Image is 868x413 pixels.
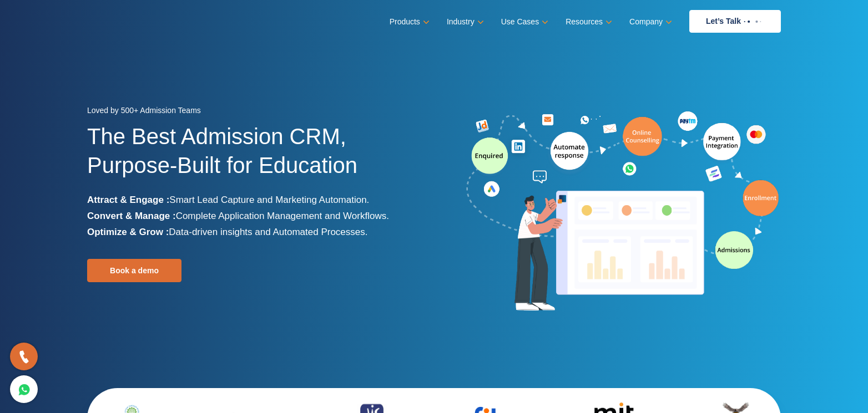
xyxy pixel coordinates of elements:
div: Loved by 500+ Admission Teams [87,103,426,122]
a: Let’s Talk [689,10,781,33]
b: Optimize & Grow : [87,227,169,237]
a: Resources [566,14,610,30]
span: Smart Lead Capture and Marketing Automation. [169,195,369,205]
b: Attract & Engage : [87,195,169,205]
h1: The Best Admission CRM, Purpose-Built for Education [87,122,426,192]
a: Use Cases [501,14,546,30]
a: Products [390,14,427,30]
img: admission-software-home-page-header [465,109,781,315]
b: Convert & Manage : [87,211,176,221]
span: Complete Application Management and Workflows. [176,211,389,221]
a: Company [629,14,670,30]
a: Book a demo [87,259,181,282]
span: Data-driven insights and Automated Processes. [169,227,367,237]
a: Industry [447,14,482,30]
